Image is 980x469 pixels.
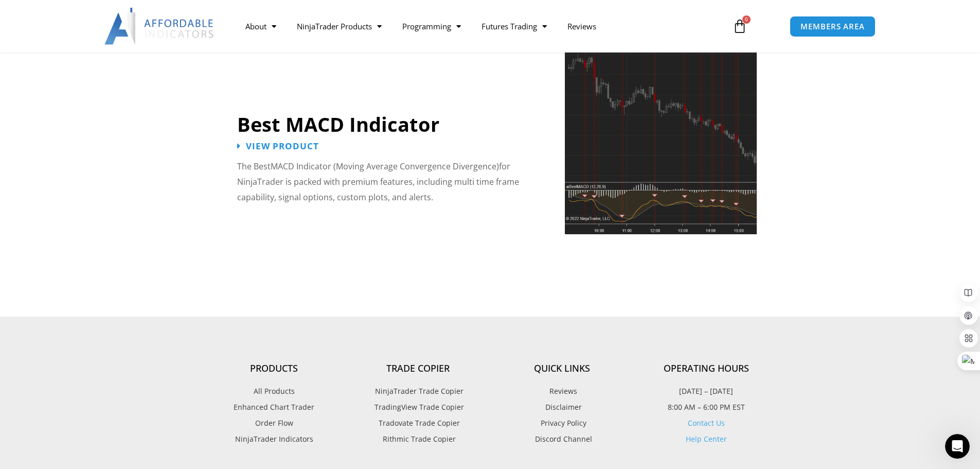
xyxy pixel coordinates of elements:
a: Reviews [490,385,634,398]
a: Privacy Policy [490,416,634,430]
a: Disclaimer [490,401,634,414]
span: Order Flow [255,416,293,430]
span: 0 [742,15,751,24]
span: NinjaTrader Trade Copier [372,385,464,398]
span: TradingView Trade Copier [372,401,464,414]
span: Discord Channel [532,432,592,446]
a: Enhanced Chart Trader [202,401,346,414]
span: All Products [254,385,295,398]
span: Rithmic Trade Copier [380,432,456,446]
span: MEMBERS AREA [800,23,865,30]
a: MEMBERS AREA [790,16,876,37]
a: Contact Us [688,418,725,428]
a: Help Center [686,434,727,444]
a: View Product [237,142,319,150]
a: 0 [717,11,762,41]
a: NinjaTrader Indicators [202,432,346,446]
a: Rithmic Trade Copier [346,432,490,446]
a: Order Flow [202,416,346,430]
span: Enhanced Chart Trader [234,401,314,414]
span: View Product [246,142,319,150]
nav: Menu [235,14,721,38]
p: 8:00 AM – 6:00 PM EST [634,401,778,414]
a: TradingView Trade Copier [346,401,490,414]
span: The Best [237,161,271,172]
span: for NinjaTrader is packed with premium features, including multi time frame capability, signal op... [237,161,519,202]
p: [DATE] – [DATE] [634,385,778,398]
iframe: Intercom live chat [945,434,970,459]
span: NinjaTrader Indicators [235,432,313,446]
a: Tradovate Trade Copier [346,416,490,430]
h4: Trade Copier [346,363,490,374]
a: Best MACD Indicator [237,111,439,137]
a: Programming [392,14,471,38]
span: Privacy Policy [538,416,586,430]
h4: Operating Hours [634,363,778,374]
span: Reviews [547,385,577,398]
a: Reviews [557,14,607,38]
a: Discord Channel [490,432,634,446]
span: Tradovate Trade Copier [376,416,460,430]
img: Best MACD Indicator NinjaTrader | Affordable Indicators – NinjaTrader [565,50,757,234]
a: NinjaTrader Trade Copier [346,385,490,398]
span: MACD Indicator (Moving Average Convergence Divergence) [271,161,499,172]
a: About [235,14,287,38]
a: Futures Trading [471,14,557,38]
a: NinjaTrader Products [287,14,392,38]
h4: Quick Links [490,363,634,374]
span: Disclaimer [543,401,582,414]
a: All Products [202,385,346,398]
img: LogoAI | Affordable Indicators – NinjaTrader [104,8,215,45]
h4: Products [202,363,346,374]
